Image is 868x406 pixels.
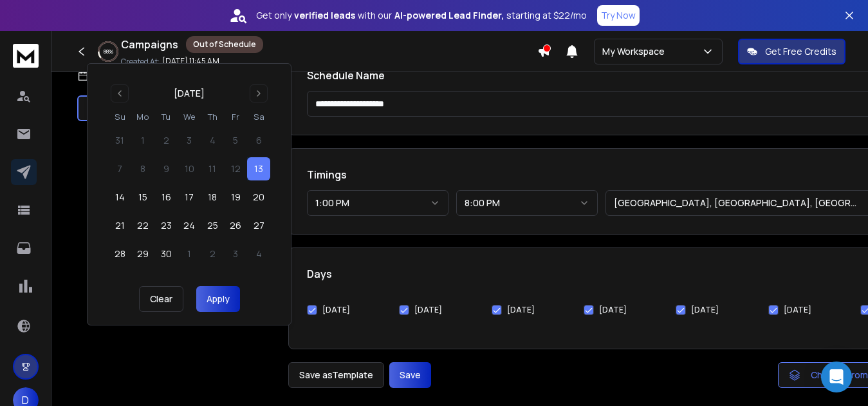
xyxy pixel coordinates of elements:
[765,45,836,58] p: Get Free Credits
[691,305,719,315] label: [DATE]
[738,39,845,64] button: Get Free Credits
[247,110,270,124] th: Saturday
[456,190,598,216] button: 8:00 PM
[178,214,201,237] button: 24
[108,110,131,124] th: Sunday
[108,214,131,237] button: 21
[201,214,224,237] button: 25
[389,362,431,388] button: Save
[186,36,263,53] div: Out of Schedule
[121,57,160,67] p: Created At:
[154,214,178,237] button: 23
[247,157,270,180] button: 13
[77,134,283,160] button: Add Schedule
[131,110,154,124] th: Monday
[599,305,627,315] label: [DATE]
[154,110,178,124] th: Tuesday
[507,305,535,315] label: [DATE]
[322,305,350,315] label: [DATE]
[178,186,201,209] button: 17
[414,305,442,315] label: [DATE]
[111,84,129,102] button: Go to previous month
[154,242,178,266] button: 30
[247,214,270,237] button: 27
[154,186,178,209] button: 16
[224,186,247,209] button: 19
[601,9,636,22] p: Try Now
[108,186,131,209] button: 14
[201,110,224,124] th: Thursday
[256,9,587,22] p: Get only with our starting at $22/mo
[178,242,201,266] button: 1
[307,190,448,216] button: 1:00 PM
[201,186,224,209] button: 18
[247,242,270,266] button: 4
[247,186,270,209] button: 20
[597,5,640,26] button: Try Now
[294,9,355,22] strong: verified leads
[821,362,852,392] div: Open Intercom Messenger
[174,87,205,100] div: [DATE]
[224,110,247,124] th: Friday
[288,362,384,388] button: Save asTemplate
[104,48,113,55] p: 88 %
[224,214,247,237] button: 26
[139,286,183,312] button: Clear
[162,56,219,66] p: [DATE] 11:45 AM
[131,214,154,237] button: 22
[108,242,131,266] button: 28
[121,37,178,52] h1: Campaigns
[196,286,240,312] button: Apply
[13,44,39,68] img: logo
[250,84,268,102] button: Go to next month
[131,242,154,266] button: 29
[784,305,811,315] label: [DATE]
[178,110,201,124] th: Wednesday
[131,186,154,209] button: 15
[614,197,867,209] p: [GEOGRAPHIC_DATA], [GEOGRAPHIC_DATA], [GEOGRAPHIC_DATA], [GEOGRAPHIC_DATA] (UTC+8:00)
[224,242,247,266] button: 3
[201,242,224,266] button: 2
[602,45,670,58] p: My Workspace
[394,9,504,22] strong: AI-powered Lead Finder,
